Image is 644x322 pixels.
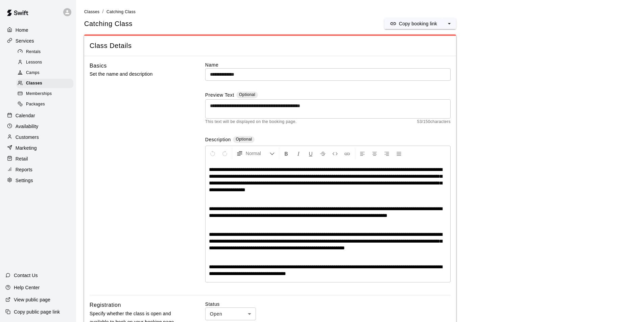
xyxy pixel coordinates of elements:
a: Services [5,36,71,46]
h5: Catching Class [84,19,133,28]
a: Classes [16,78,76,89]
a: Rentals [16,47,76,57]
h6: Basics [90,61,107,70]
span: 53 / 150 characters [417,119,451,125]
a: Classes [84,9,99,14]
label: Description [205,136,231,144]
div: Camps [16,68,73,78]
label: Status [205,301,451,307]
p: Copy booking link [399,20,437,27]
a: Home [5,25,71,35]
button: Left Align [357,147,368,159]
p: View public page [14,296,50,303]
span: This text will be displayed on the booking page. [205,119,297,125]
div: split button [384,18,456,29]
p: Help Center [14,284,40,291]
a: Settings [5,175,71,185]
span: Packages [26,101,45,108]
span: Normal [246,150,269,157]
a: Customers [5,132,71,142]
a: Reports [5,165,71,175]
span: Optional [236,137,252,142]
p: Contact Us [14,272,38,279]
div: Packages [16,100,73,109]
button: Right Align [381,147,392,159]
button: Format Underline [305,147,316,159]
span: Optional [239,92,255,97]
div: Classes [16,79,73,88]
a: Calendar [5,110,71,121]
div: Open [205,307,256,320]
a: Packages [16,99,76,110]
button: Undo [207,147,218,159]
button: Insert Link [341,147,353,159]
button: Format Strikethrough [317,147,329,159]
p: Availability [16,123,39,130]
p: Settings [16,177,33,184]
button: Redo [219,147,231,159]
button: Insert Code [329,147,341,159]
button: select merge strategy [443,18,456,29]
a: Availability [5,121,71,131]
button: Justify Align [393,147,405,159]
button: Format Italics [293,147,304,159]
a: Marketing [5,143,71,153]
span: Catching Class [106,9,136,14]
p: Retail [16,155,28,162]
span: Classes [26,80,42,87]
p: Set the name and description [90,70,184,78]
p: Customers [16,134,39,141]
button: Format Bold [281,147,292,159]
h6: Registration [90,301,121,309]
button: Center Align [369,147,380,159]
button: Copy booking link [384,18,443,29]
nav: breadcrumb [84,8,636,16]
a: Memberships [16,89,76,99]
div: Memberships [16,89,73,99]
p: Services [16,38,34,44]
span: Class Details [90,41,451,50]
a: Lessons [16,57,76,68]
p: Marketing [16,145,37,151]
label: Name [205,61,451,68]
p: Calendar [16,112,35,119]
p: Home [16,27,28,33]
label: Preview Text [205,92,234,99]
span: Lessons [26,59,42,66]
p: Reports [16,166,32,173]
p: Copy public page link [14,308,60,315]
div: Lessons [16,58,73,67]
div: Rentals [16,47,73,57]
a: Retail [5,154,71,164]
span: Classes [84,9,99,14]
li: / [102,8,103,15]
a: Camps [16,68,76,78]
span: Rentals [26,49,41,55]
span: Camps [26,70,40,76]
span: Memberships [26,91,52,97]
button: Formatting Options [234,147,278,159]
